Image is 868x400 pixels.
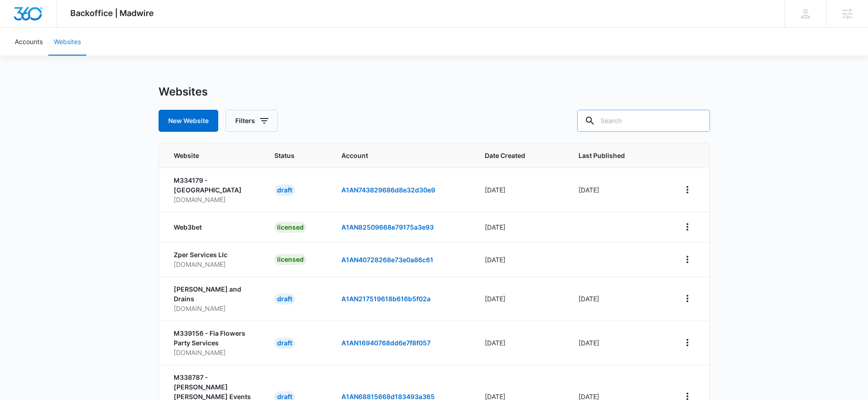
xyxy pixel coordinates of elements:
[341,256,433,264] a: A1AN40728268e73e0a86c61
[579,151,644,160] span: Last Published
[9,28,48,56] a: Accounts
[174,284,253,304] p: [PERSON_NAME] and Drains
[341,186,435,194] a: A1AN743829686d8e32d30e9
[174,328,253,348] p: M339156 - Fia Flowers Party Services
[174,222,253,232] p: Web3bet
[226,110,278,132] button: Filters
[680,291,695,306] button: View More
[680,182,695,197] button: View More
[174,151,239,160] span: Website
[341,223,434,231] a: A1AN82509668e79175a3e93
[174,195,253,204] p: [DOMAIN_NAME]
[274,293,295,304] div: draft
[174,304,253,313] p: [DOMAIN_NAME]
[567,321,669,365] td: [DATE]
[159,85,208,99] h1: Websites
[48,28,86,56] a: Websites
[274,222,306,233] div: licensed
[680,220,695,234] button: View More
[274,254,306,265] div: licensed
[567,168,669,212] td: [DATE]
[174,259,253,269] p: [DOMAIN_NAME]
[577,110,710,132] input: Search
[474,242,567,276] td: [DATE]
[274,151,319,160] span: Status
[474,168,567,212] td: [DATE]
[274,338,295,349] div: draft
[174,175,253,195] p: M334179 - [GEOGRAPHIC_DATA]
[474,276,567,321] td: [DATE]
[474,212,567,242] td: [DATE]
[341,151,463,160] span: Account
[680,252,695,267] button: View More
[341,295,431,303] a: A1AN217519618b616b5f02a
[474,321,567,365] td: [DATE]
[567,276,669,321] td: [DATE]
[341,339,431,347] a: A1AN16940768dd6e7f8f057
[174,250,253,259] p: Zper Services Llc
[174,348,253,357] p: [DOMAIN_NAME]
[159,110,218,132] button: New Website
[485,151,543,160] span: Date Created
[274,185,295,196] div: draft
[680,335,695,350] button: View More
[70,8,154,18] span: Backoffice | Madwire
